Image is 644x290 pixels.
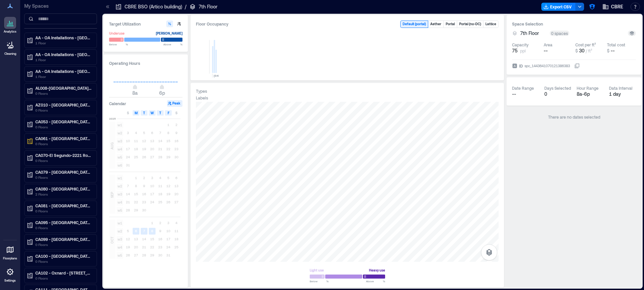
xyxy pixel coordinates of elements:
[116,162,123,169] span: w6
[196,20,395,28] div: Floor Occupancy
[401,21,428,28] button: Default (portal)
[512,42,529,47] div: Capacity
[35,175,92,180] p: 0 Floors
[428,21,443,28] button: Aether
[159,90,165,96] span: 6p
[116,228,123,235] span: w2
[577,91,604,97] div: 8a - 6p
[520,30,547,37] button: 7th Floor
[109,20,182,27] h3: Target Utilization
[132,90,138,96] span: 8a
[577,85,599,91] div: Hour Range
[116,220,123,226] span: w1
[600,1,625,12] button: CBRE
[444,21,457,28] button: Portal
[109,100,126,107] h3: Calendar
[544,48,548,53] span: --
[143,229,145,233] text: 7
[575,42,596,47] div: Cost per ft²
[483,21,498,28] button: Lattice
[457,21,483,28] button: Portal (no-DC)
[116,154,123,161] span: w5
[35,208,92,214] p: 0 Floors
[35,158,92,163] p: 0 Floors
[163,42,182,46] span: Above %
[116,199,123,206] span: w4
[127,110,129,116] span: S
[524,63,571,69] div: spc_1443641070121386383
[310,279,329,283] span: Below %
[35,242,92,247] p: 0 Floors
[35,225,92,231] p: 0 Floors
[109,42,128,46] span: Below %
[2,264,18,285] a: Settings
[35,108,92,113] p: 0 Floors
[609,91,636,97] div: 1 day
[35,141,92,147] p: 0 Floors
[611,3,623,10] span: CBRE
[35,276,92,281] p: 0 Floors
[35,57,92,63] p: 1 Floor
[586,48,592,53] span: / ft²
[544,42,552,47] div: Area
[2,37,19,58] a: Cleaning
[116,191,123,198] span: w3
[607,42,625,47] div: Total cost
[168,110,169,116] span: F
[109,30,125,37] div: Underuse
[151,229,153,233] text: 8
[24,3,97,9] p: My Spaces
[159,110,161,116] span: T
[35,91,92,96] p: 0 Floors
[116,207,123,214] span: w5
[35,192,92,197] p: 2 Floors
[35,85,92,91] p: AL008-[GEOGRAPHIC_DATA]-[STREET_ADDRESS]..
[109,192,115,198] span: SEP
[109,237,115,244] span: OCT
[116,183,123,190] span: w2
[574,63,580,69] button: IDspc_1443641070121386383
[520,30,539,37] span: 7th Floor
[3,256,17,260] p: Floorplans
[35,169,92,175] p: CA079 - [GEOGRAPHIC_DATA] - 400 [GEOGRAPHIC_DATA]..
[109,60,182,67] h3: Operating Hours
[109,142,115,150] span: AUG
[512,91,516,97] span: --
[519,63,523,69] span: ID
[579,48,584,53] span: 30
[167,100,182,107] button: Peak
[4,52,16,56] p: Cleaning
[35,136,92,141] p: CA061 - [GEOGRAPHIC_DATA] - [STREET_ADDRESS][US_STATE]
[512,20,636,27] h3: Space Selection
[35,35,92,40] p: AA - OA Installations - [GEOGRAPHIC_DATA]
[366,279,385,283] span: Above %
[544,85,571,91] div: Days Selected
[35,237,92,242] p: CA099 - [GEOGRAPHIC_DATA] - 1111 Broadway..
[116,244,123,251] span: w4
[150,110,154,116] span: W
[135,110,138,116] span: M
[35,186,92,192] p: CA080 - [GEOGRAPHIC_DATA] - 4141 [GEOGRAPHIC_DATA]..
[35,102,92,108] p: AZ010 - [GEOGRAPHIC_DATA] - 2020 [GEOGRAPHIC_DATA]..
[116,175,123,181] span: w1
[550,31,569,36] div: 0 spaces
[35,220,92,225] p: CA095 - [GEOGRAPHIC_DATA] - 400 [GEOGRAPHIC_DATA]..
[35,119,92,124] p: CA053 - [GEOGRAPHIC_DATA][PERSON_NAME] - 225 [GEOGRAPHIC_DATA][PERSON_NAME]..
[35,52,92,57] p: AA - OA Installations - [GEOGRAPHIC_DATA]
[548,115,600,119] span: There are no dates selected
[541,3,576,11] button: Export CSV
[35,74,92,79] p: 1 Floor
[116,252,123,259] span: w5
[2,15,19,36] a: Analytics
[116,146,123,153] span: w4
[35,253,92,259] p: CA100 - [GEOGRAPHIC_DATA] - 5921 [GEOGRAPHIC_DATA]..
[512,47,541,54] button: 75 ppl
[135,229,137,233] text: 6
[310,267,324,274] div: Light use
[369,267,385,274] div: Heavy use
[199,3,217,10] p: 7th Floor
[4,279,16,283] p: Settings
[575,47,604,54] button: $ 30 / ft²
[143,110,145,116] span: T
[196,95,208,100] div: Labels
